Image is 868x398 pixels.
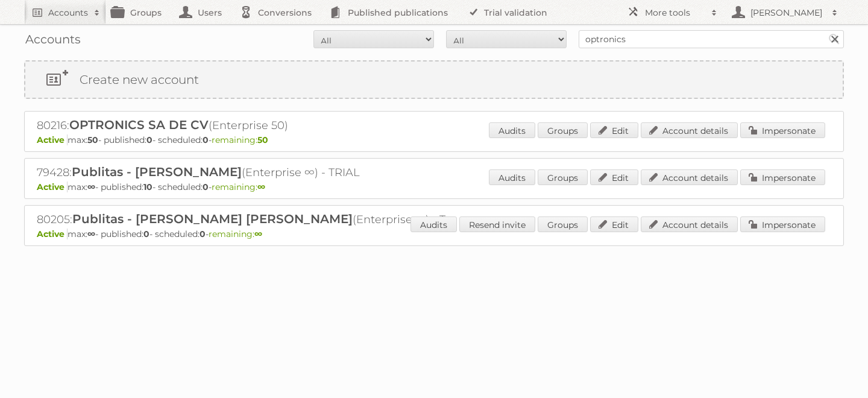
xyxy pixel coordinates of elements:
[87,229,95,239] strong: ∞
[459,216,535,232] a: Resend invite
[590,169,638,185] a: Edit
[209,229,262,239] span: remaining:
[25,62,843,98] a: Create new account
[143,182,153,192] strong: 10
[37,229,68,239] span: Active
[200,229,206,239] strong: 0
[69,118,209,132] span: OPTRONICS SA DE CV
[740,122,825,138] a: Impersonate
[37,134,831,145] p: max: - published: - scheduled: -
[538,169,588,185] a: Groups
[37,229,831,239] p: max: - published: - scheduled: -
[740,169,825,185] a: Impersonate
[590,216,638,232] a: Edit
[72,165,242,179] span: Publitas - [PERSON_NAME]
[645,7,705,19] h2: More tools
[37,182,68,192] span: Active
[410,216,457,232] a: Audits
[48,7,88,19] h2: Accounts
[87,134,98,145] strong: 50
[37,134,68,145] span: Active
[37,165,459,180] h2: 79428: (Enterprise ∞) - TRIAL
[37,118,459,133] h2: 80216: (Enterprise 50)
[37,212,459,227] h2: 80205: (Enterprise ∞) - TRIAL - Self Service
[254,229,262,239] strong: ∞
[825,30,843,48] input: Search
[72,212,353,226] span: Publitas - [PERSON_NAME] [PERSON_NAME]
[212,134,268,145] span: remaining:
[538,216,588,232] a: Groups
[489,169,535,185] a: Audits
[641,169,738,185] a: Account details
[489,122,535,138] a: Audits
[212,182,265,192] span: remaining:
[538,122,588,138] a: Groups
[641,216,738,232] a: Account details
[740,216,825,232] a: Impersonate
[257,134,268,145] strong: 50
[146,134,153,145] strong: 0
[257,182,265,192] strong: ∞
[747,7,826,19] h2: [PERSON_NAME]
[641,122,738,138] a: Account details
[87,182,95,192] strong: ∞
[203,134,209,145] strong: 0
[203,182,209,192] strong: 0
[37,182,831,192] p: max: - published: - scheduled: -
[143,229,149,239] strong: 0
[590,122,638,138] a: Edit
